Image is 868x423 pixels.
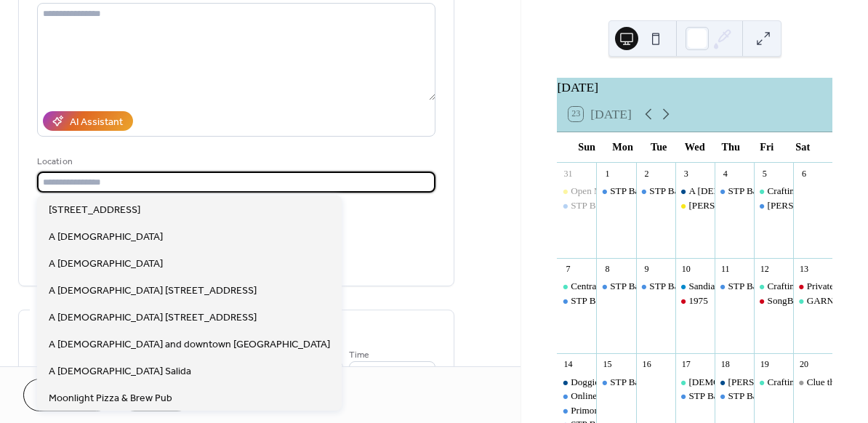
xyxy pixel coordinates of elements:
[749,132,785,162] div: Fri
[640,167,653,180] div: 2
[807,376,867,389] div: Clue the Movie
[557,280,596,293] div: Central Colorado Humanist
[571,185,609,198] div: Open Mic
[562,167,574,180] div: 31
[675,390,715,403] div: STP Baby with the bath water rehearsals
[675,185,715,198] div: A Church Board Meeting
[562,263,574,275] div: 7
[758,358,771,371] div: 19
[768,376,825,389] div: Crafting Circle
[70,115,123,130] div: AI Assistant
[571,199,726,212] div: STP Baby with the bath water rehearsals
[610,185,765,198] div: STP Baby with the bath water rehearsals
[715,390,754,403] div: STP Baby with the bath water rehearsals
[571,294,726,307] div: STP Baby with the bath water rehearsals
[571,390,776,403] div: Online Silent Auction for Campout for the cause ends
[754,376,793,389] div: Crafting Circle
[768,185,825,198] div: Crafting Circle
[719,263,731,275] div: 11
[49,257,163,272] span: A [DEMOGRAPHIC_DATA]
[557,390,596,403] div: Online Silent Auction for Campout for the cause ends
[680,167,692,180] div: 3
[758,263,771,275] div: 12
[49,310,257,326] span: A [DEMOGRAPHIC_DATA] [STREET_ADDRESS]
[758,167,771,180] div: 5
[719,358,731,371] div: 18
[640,263,653,275] div: 9
[557,78,832,97] div: [DATE]
[601,358,614,371] div: 15
[675,199,715,212] div: Matt Flinner Trio opening guest Briony Hunn
[636,280,675,293] div: STP Baby with the bath water rehearsals
[754,199,793,212] div: Salida Moth Mixed ages auditions
[768,294,845,307] div: SongBird Rehearsal
[754,280,793,293] div: Crafting Circle
[754,185,793,198] div: Crafting Circle
[43,111,133,131] button: AI Assistant
[557,376,596,389] div: Doggie Market
[797,358,810,371] div: 20
[610,376,765,389] div: STP Baby with the bath water rehearsals
[688,294,707,307] div: 1975
[557,404,596,417] div: Primordial Sound Meditation with Priti Chanda Klco
[649,280,805,293] div: STP Baby with the bath water rehearsals
[562,358,574,371] div: 14
[784,132,821,162] div: Sat
[601,263,614,275] div: 8
[49,203,140,218] span: [STREET_ADDRESS]
[728,376,805,389] div: [PERSON_NAME]
[680,263,692,275] div: 10
[596,280,635,293] div: STP Baby with the bath water rehearsals
[715,185,754,198] div: STP Baby with the bath water rehearsals
[797,263,810,275] div: 13
[568,132,605,162] div: Sun
[680,358,692,371] div: 17
[797,167,810,180] div: 6
[793,294,832,307] div: GARNA presents Colorado Environmental Film Fest
[640,132,677,162] div: Tue
[754,294,793,307] div: SongBird Rehearsal
[715,280,754,293] div: STP Baby with the bath water rehearsals
[49,337,330,352] span: A [DEMOGRAPHIC_DATA] and downtown [GEOGRAPHIC_DATA]
[557,185,596,198] div: Open Mic
[349,347,369,363] span: Time
[557,199,596,212] div: STP Baby with the bath water rehearsals
[49,230,163,245] span: A [DEMOGRAPHIC_DATA]
[640,358,653,371] div: 16
[601,167,614,180] div: 1
[571,376,629,389] div: Doggie Market
[712,132,749,162] div: Thu
[49,364,191,379] span: A [DEMOGRAPHIC_DATA] Salida
[793,376,832,389] div: Clue the Movie
[688,280,792,293] div: Sandia Hearing Aid Center
[636,185,675,198] div: STP Baby with the bath water rehearsals
[768,280,825,293] div: Crafting Circle
[688,390,844,403] div: STP Baby with the bath water rehearsals
[793,280,832,293] div: Private rehearsal
[23,379,113,411] button: Cancel
[688,185,864,198] div: A [DEMOGRAPHIC_DATA] Board Meeting
[675,280,715,293] div: Sandia Hearing Aid Center
[719,167,731,180] div: 4
[715,376,754,389] div: Reed Foehl
[557,294,596,307] div: STP Baby with the bath water rehearsals
[677,132,713,162] div: Wed
[675,376,715,389] div: Shamanic Healing Circle with Sarah Sol
[49,391,172,406] span: Moonlight Pizza & Brew Pub
[571,404,781,417] div: Primordial Sound Meditation with [PERSON_NAME]
[596,185,635,198] div: STP Baby with the bath water rehearsals
[649,185,805,198] div: STP Baby with the bath water rehearsals
[610,280,765,293] div: STP Baby with the bath water rehearsals
[596,376,635,389] div: STP Baby with the bath water rehearsals
[37,154,433,169] div: Location
[571,280,692,293] div: Central [US_STATE] Humanist
[675,294,715,307] div: 1975
[605,132,641,162] div: Mon
[49,283,257,299] span: A [DEMOGRAPHIC_DATA] [STREET_ADDRESS]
